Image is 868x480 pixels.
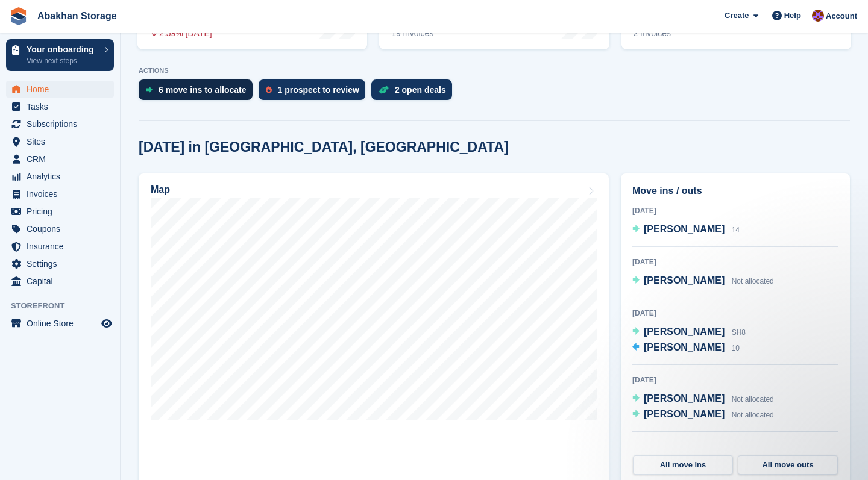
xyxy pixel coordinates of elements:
a: [PERSON_NAME] Not allocated [632,273,774,289]
div: 1 prospect to review [278,85,359,95]
a: Preview store [99,316,114,331]
p: ACTIONS [139,67,850,75]
a: menu [6,203,114,220]
a: All move outs [738,455,838,475]
a: menu [6,315,114,332]
span: [PERSON_NAME] [644,224,725,234]
span: Account [826,10,857,22]
div: 6 move ins to allocate [159,85,247,95]
a: menu [6,238,114,255]
span: Subscriptions [27,116,99,132]
div: 2 invoices [634,28,716,39]
span: CRM [27,151,99,167]
h2: Map [151,184,170,195]
img: move_ins_to_allocate_icon-fdf77a2bb77ea45bf5b3d319d69a93e2d87916cf1d5bf7949dd705db3b84f3ca.svg [146,86,153,93]
h2: [DATE] in [GEOGRAPHIC_DATA], [GEOGRAPHIC_DATA] [139,139,509,155]
span: 10 [732,344,740,352]
a: menu [6,116,114,132]
div: [DATE] [632,375,838,385]
a: menu [6,255,114,272]
span: Sites [27,133,99,150]
span: Not allocated [732,395,774,404]
div: [DATE] [632,257,838,267]
div: [DATE] [632,441,838,452]
a: menu [6,133,114,150]
span: 14 [732,226,740,234]
a: [PERSON_NAME] Not allocated [632,391,774,407]
a: menu [6,220,114,237]
img: stora-icon-8386f47178a22dfd0bd8f6a31ec36ba5ce8667c1dd55bd0f319d3a0aa187defe.svg [10,7,28,25]
span: [PERSON_NAME] [644,342,725,352]
span: [PERSON_NAME] [644,393,725,404]
span: Help [784,10,801,22]
span: [PERSON_NAME] [644,409,725,419]
img: William Abakhan [812,10,824,22]
a: All move ins [633,455,733,475]
img: deal-1b604bf984904fb50ccaf53a9ad4b4a5d6e5aea283cecdc64d6e3604feb123c2.svg [379,86,389,94]
span: [PERSON_NAME] [644,275,725,285]
span: Not allocated [732,277,774,285]
a: Abakhan Storage [33,6,122,26]
a: menu [6,273,114,290]
a: menu [6,168,114,185]
span: Storefront [11,300,120,312]
span: Not allocated [732,411,774,419]
a: 6 move ins to allocate [139,79,259,106]
a: 1 prospect to review [259,79,371,106]
div: [DATE] [632,205,838,216]
span: [PERSON_NAME] [644,326,725,337]
a: [PERSON_NAME] 14 [632,222,740,238]
span: Analytics [27,168,99,185]
span: Settings [27,255,99,272]
img: prospect-51fa495bee0391a8d652442698ab0144808aea92771e9ea1ae160a38d050c398.svg [266,86,272,93]
a: menu [6,151,114,167]
span: Create [725,10,749,22]
a: Your onboarding View next steps [6,39,114,71]
a: menu [6,185,114,202]
span: Home [27,81,99,98]
a: 2 open deals [371,79,458,106]
div: 2.59% [DATE] [149,28,216,39]
p: Your onboarding [27,45,98,54]
h2: Move ins / outs [632,184,838,198]
div: 19 invoices [391,28,481,39]
span: Online Store [27,315,99,332]
p: View next steps [27,55,98,66]
span: Pricing [27,203,99,220]
span: Tasks [27,98,99,115]
a: menu [6,81,114,98]
div: 2 open deals [395,85,446,95]
div: [DATE] [632,308,838,319]
a: [PERSON_NAME] SH8 [632,325,746,340]
span: Invoices [27,185,99,202]
span: Insurance [27,238,99,255]
a: [PERSON_NAME] Not allocated [632,407,774,423]
span: Coupons [27,220,99,237]
span: Capital [27,273,99,290]
a: menu [6,98,114,115]
span: SH8 [732,328,746,337]
a: [PERSON_NAME] 10 [632,340,740,356]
